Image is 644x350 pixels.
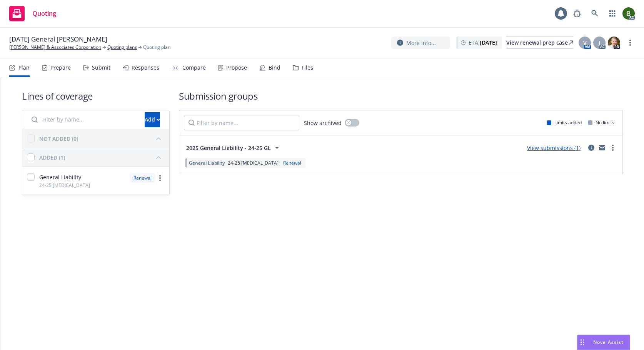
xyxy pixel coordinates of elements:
[132,65,159,71] div: Responses
[599,39,600,47] span: J
[569,6,585,21] a: Report a Bug
[577,335,587,350] div: Drag to move
[587,6,602,21] a: Search
[39,151,165,163] button: ADDED (1)
[179,90,622,102] h1: Submission groups
[155,173,165,183] a: more
[597,143,607,152] a: mail
[605,6,620,21] a: Switch app
[622,7,635,20] img: photo
[583,39,587,47] span: V
[6,3,59,24] a: Quoting
[182,65,206,71] div: Compare
[39,182,90,188] span: 24-25 [MEDICAL_DATA]
[9,44,101,51] a: [PERSON_NAME] & Associates Corporation
[302,65,313,71] div: Files
[527,144,581,152] a: View submissions (1)
[9,35,107,44] span: [DATE] General [PERSON_NAME]
[32,10,56,17] span: Quoting
[39,132,165,145] button: NOT ADDED (0)
[282,160,303,166] div: Renewal
[577,335,630,350] button: Nova Assist
[226,65,247,71] div: Propose
[506,37,573,48] div: View renewal prep case
[391,37,450,49] button: More info...
[186,144,271,152] span: 2025 General Liability - 24-25 GL
[480,39,497,46] strong: [DATE]
[587,143,596,152] a: circleInformation
[18,65,30,71] div: Plan
[22,90,170,102] h1: Lines of coverage
[588,119,614,126] div: No limits
[39,173,81,181] span: General Liability
[406,39,436,47] span: More info...
[145,112,160,127] div: Add
[608,37,620,49] img: photo
[189,160,225,166] span: General Liability
[143,44,170,51] span: Quoting plan
[608,143,617,152] a: more
[50,65,71,71] div: Prepare
[130,173,155,183] div: Renewal
[107,44,137,51] a: Quoting plans
[228,160,279,166] span: 24-25 [MEDICAL_DATA]
[39,153,65,162] div: ADDED (1)
[92,65,110,71] div: Submit
[593,339,624,345] span: Nova Assist
[547,119,582,126] div: Limits added
[506,37,573,49] a: View renewal prep case
[269,65,280,71] div: Bind
[469,38,497,47] span: ETA :
[304,119,342,127] span: Show archived
[184,140,284,155] button: 2025 General Liability - 24-25 GL
[145,112,160,127] button: Add
[27,112,140,127] input: Filter by name...
[184,115,299,130] input: Filter by name...
[626,38,635,47] a: more
[39,135,78,143] div: NOT ADDED (0)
